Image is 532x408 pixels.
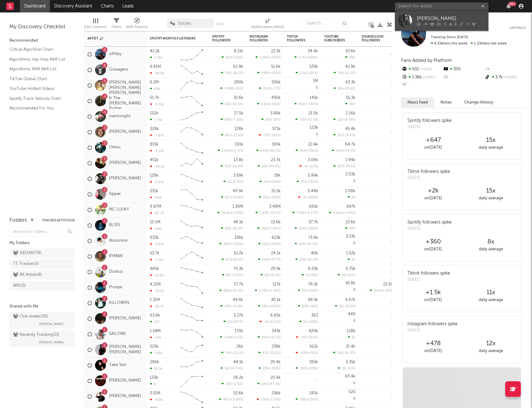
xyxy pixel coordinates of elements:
[352,196,355,199] span: 10
[232,134,242,137] span: -13.2 %
[401,73,443,81] div: 1.36k
[109,316,141,321] a: [PERSON_NAME]
[295,118,318,122] div: ( )
[109,207,129,212] a: MC LUUKY
[313,79,318,83] div: 1M
[9,281,75,290] a: WR(15)
[272,142,281,146] div: 195k
[126,23,148,31] div: A&R Pipeline
[150,65,161,69] div: 6.81M
[150,205,161,209] div: 9.87M
[401,81,443,90] div: --
[332,149,355,153] div: ( )
[42,219,75,222] button: Tracked Artists(50)
[109,129,141,135] a: [PERSON_NAME]
[222,149,230,153] span: 1.57k
[109,331,126,337] a: SAILORR
[362,35,383,42] div: SoundCloud Followers
[297,180,318,184] div: ( )
[431,42,468,45] span: 6.29k fans this week
[234,87,242,90] span: -26 %
[150,111,158,115] div: 152k
[212,35,234,42] div: Spotify Followers
[506,4,511,9] button: 99+
[329,211,355,215] div: ( )
[404,137,462,144] div: +647
[256,149,281,153] div: ( )
[269,56,280,59] span: +435 %
[150,37,197,40] div: Spotify Monthly Listeners
[401,65,443,73] div: 932
[309,205,318,209] div: 691k
[150,189,158,193] div: 231k
[419,68,432,71] span: +151 %
[225,72,231,75] span: 545
[349,103,355,106] span: 300
[13,249,41,257] div: DEFIANT ( 8 )
[109,160,141,166] a: [PERSON_NAME]
[310,126,318,130] div: 123k
[178,155,206,171] svg: Chart title
[344,118,354,122] span: -8.33 %
[232,205,243,209] div: 1.39M
[84,23,107,31] div: Edit Columns
[306,149,317,153] span: +391 %
[126,16,148,34] div: A&R Pipeline
[221,102,243,106] div: ( )
[309,65,318,69] div: 129k
[233,65,243,69] div: 62.9k
[109,145,121,150] a: Oklou
[269,103,280,106] span: +116 %
[407,169,450,175] div: Tiktok followers spike
[484,65,526,73] div: --
[234,49,243,53] div: 8.11k
[109,52,121,57] a: ziPbby
[13,271,42,279] div: AK Artists ( 8 )
[221,118,243,122] div: ( )
[150,118,162,122] div: 3.73k
[274,174,281,178] div: 18k
[224,87,233,90] span: 4.58k
[178,218,206,233] svg: Chart title
[88,37,134,40] div: Artist
[233,174,243,178] div: 3.59k
[109,254,123,259] a: RYMAN
[269,211,280,215] span: -75.7 %
[484,73,526,81] div: 3.7k
[13,260,39,268] div: TT Tracker ( 0 )
[271,65,281,69] div: 51.6k
[404,195,462,202] div: on [DATE]
[305,180,317,184] span: +3.85 %
[296,71,318,75] div: ( )
[234,111,243,115] div: 17.5k
[346,96,355,100] div: 55.3k
[231,165,242,168] span: -65.8 %
[300,72,306,75] span: 1.1k
[150,133,164,137] div: -7.87k
[178,171,206,187] svg: Chart title
[234,158,243,162] div: 13.8k
[232,72,242,75] span: -26.1 %
[443,65,484,73] div: 300
[294,102,318,106] div: ( )
[221,211,230,215] span: 23.2k
[345,65,355,69] div: 42.9k
[231,149,242,153] span: +17.6 %
[261,72,268,75] span: 499
[262,165,267,168] span: 120
[333,211,341,215] span: 5.01k
[150,149,164,153] div: -9.12k
[462,195,520,202] div: daily average
[345,80,355,84] div: 63.3k
[259,180,281,184] div: ( )
[269,196,280,199] span: +153 %
[287,78,318,93] div: 0
[345,49,355,53] div: 10.6k
[334,71,355,75] div: ( )
[150,196,162,200] div: -405
[9,330,75,347] a: Recently Tracking(11)[PERSON_NAME]
[401,97,434,108] button: News Feed
[299,164,318,168] div: ( )
[269,180,280,184] span: +633 %
[150,211,164,215] div: -97.7k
